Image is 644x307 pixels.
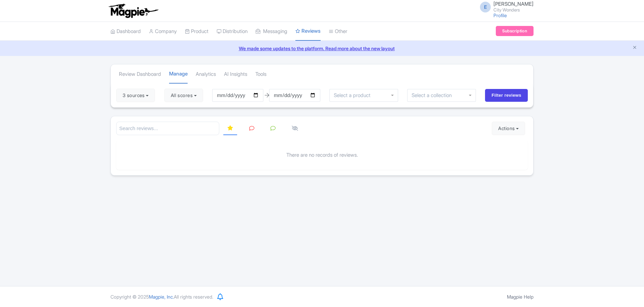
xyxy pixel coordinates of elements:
img: logo-ab69f6fb50320c5b225c76a69d11143b.png [107,3,159,18]
a: Product [185,22,208,41]
span: Magpie, Inc. [149,294,174,300]
button: Actions [492,122,525,135]
a: Magpie Help [507,294,534,300]
a: Analytics [196,65,216,84]
a: Other [329,22,347,41]
button: Close announcement [632,44,637,52]
small: City Wonders [493,8,534,12]
a: Review Dashboard [119,65,161,84]
a: Profile [493,12,507,18]
a: Tools [255,65,266,84]
a: Subscription [496,26,534,36]
div: Copyright © 2025 All rights reserved. [106,293,217,300]
input: Select a product [334,92,374,98]
a: Messaging [256,22,287,41]
a: Manage [169,65,188,84]
button: 3 sources [116,89,155,102]
a: E [PERSON_NAME] City Wonders [476,1,534,12]
a: Distribution [217,22,248,41]
input: Select a collection [412,92,456,98]
button: All scores [164,89,203,102]
a: We made some updates to the platform. Read more about the new layout [4,45,640,52]
span: [PERSON_NAME] [493,1,534,7]
span: E [480,2,491,12]
a: Reviews [295,22,321,41]
div: There are no records of reviews. [116,141,528,170]
input: Filter reviews [485,89,528,102]
a: Dashboard [110,22,141,41]
input: Search reviews... [116,122,219,135]
a: Company [149,22,177,41]
a: AI Insights [224,65,247,84]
